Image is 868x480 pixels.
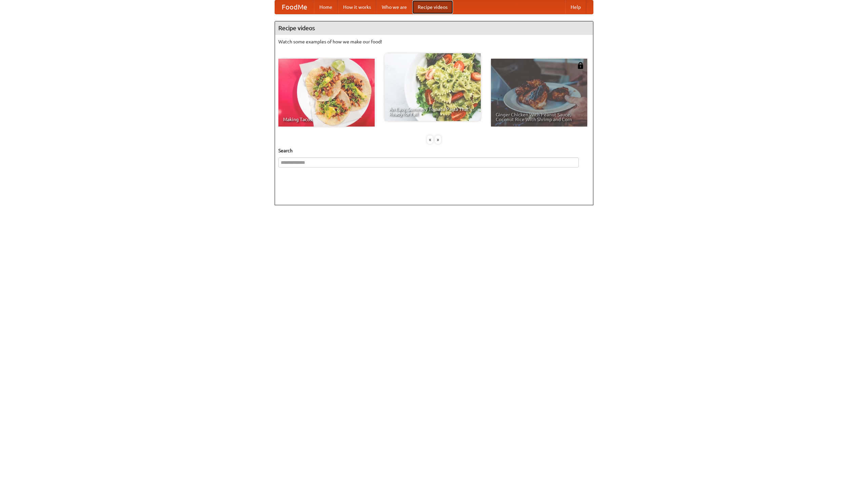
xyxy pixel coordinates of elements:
a: Who we are [376,0,412,14]
a: Making Tacos [278,59,375,127]
div: » [435,135,441,144]
p: Watch some examples of how we make our food! [278,38,590,45]
h4: Recipe videos [275,21,593,35]
h5: Search [278,147,590,154]
a: Home [314,0,338,14]
a: An Easy, Summery Tomato Pasta That's Ready for Fall [384,53,481,121]
a: How it works [338,0,376,14]
a: FoodMe [275,0,314,14]
span: An Easy, Summery Tomato Pasta That's Ready for Fall [389,107,476,116]
div: « [427,135,433,144]
span: Making Tacos [283,117,370,122]
a: Help [565,0,586,14]
img: 483408.png [577,62,584,69]
a: Recipe videos [412,0,453,14]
